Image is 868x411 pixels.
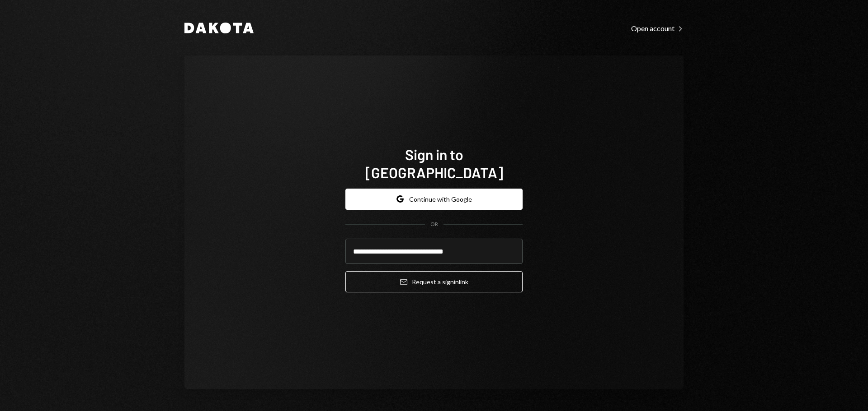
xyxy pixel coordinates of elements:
button: Continue with Google [345,189,523,210]
div: OR [430,221,438,228]
a: Open account [631,23,684,33]
h1: Sign in to [GEOGRAPHIC_DATA] [345,145,523,181]
div: Open account [631,24,684,33]
button: Request a signinlink [345,271,523,292]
